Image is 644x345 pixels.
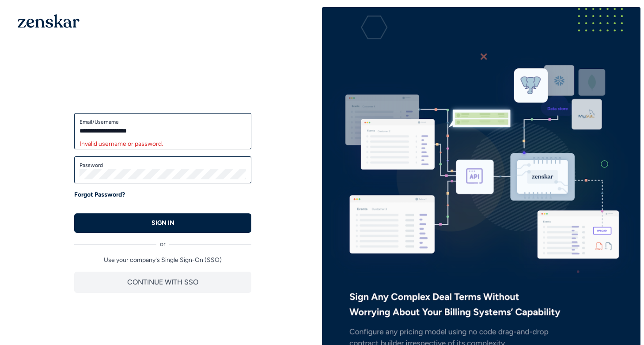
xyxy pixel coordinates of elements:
[74,256,251,265] p: Use your company's Single Sign-On (SSO)
[80,162,246,169] label: Password
[74,272,251,293] button: CONTINUE WITH SSO
[80,118,246,125] label: Email/Username
[74,190,125,199] a: Forgot Password?
[18,14,80,28] img: 1OGAJ2xQqyY4LXKgY66KYq0eOWRCkrZdAb3gUhuVAqdWPZE9SRJmCz+oDMSn4zDLXe31Ii730ItAGKgCKgCCgCikA4Av8PJUP...
[74,233,251,249] div: or
[74,213,251,233] button: SIGN IN
[152,219,174,227] p: SIGN IN
[80,140,246,148] div: Invalid username or password.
